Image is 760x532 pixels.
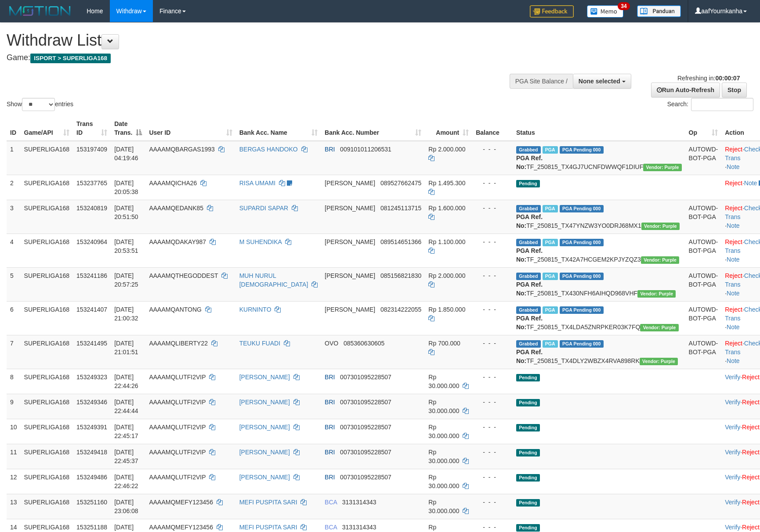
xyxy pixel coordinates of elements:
label: Show entries [7,98,73,111]
div: - - - [476,271,509,280]
b: PGA Ref. No: [516,281,543,297]
a: Note [727,163,740,170]
span: AAAAMQLUTFI2VIP [149,449,206,456]
td: SUPERLIGA168 [21,444,73,469]
span: PGA Pending [560,239,604,246]
span: Vendor URL: https://trx4.1velocity.biz [637,290,676,298]
td: 12 [7,469,21,494]
span: Copy 081245113715 to clipboard [380,205,421,212]
a: Reject [742,424,760,431]
a: Verify [725,524,740,531]
span: [DATE] 22:45:37 [114,449,138,464]
td: AUTOWD-BOT-PGA [685,141,722,175]
span: [DATE] 22:44:26 [114,374,138,389]
td: SUPERLIGA168 [21,234,73,267]
td: AUTOWD-BOT-PGA [685,335,722,369]
span: Rp 1.850.000 [428,306,465,313]
td: SUPERLIGA168 [21,335,73,369]
td: 10 [7,419,21,444]
span: Vendor URL: https://trx4.1velocity.biz [640,358,678,365]
th: Amount: activate to sort column ascending [425,116,472,141]
a: Reject [725,272,742,279]
span: [PERSON_NAME] [325,306,375,313]
a: Verify [725,399,740,406]
a: Reject [725,146,742,153]
span: [DATE] 22:45:17 [114,424,138,439]
span: Pending [516,449,540,457]
span: Rp 2.000.000 [428,146,465,153]
input: Search: [691,98,753,111]
td: AUTOWD-BOT-PGA [685,267,722,301]
button: None selected [573,74,631,89]
td: 2 [7,175,21,200]
label: Search: [667,98,753,111]
span: Marked by aafsoumeymey [543,146,558,154]
span: Vendor URL: https://trx4.1velocity.biz [641,223,680,230]
td: SUPERLIGA168 [21,369,73,394]
span: [DATE] 23:06:08 [114,499,138,514]
a: Reject [742,474,760,481]
th: Trans ID: activate to sort column ascending [73,116,111,141]
td: 4 [7,234,21,267]
strong: 00:00:07 [715,75,740,82]
a: [PERSON_NAME] [239,374,290,381]
a: Note [727,290,740,297]
span: [PERSON_NAME] [325,272,375,279]
span: AAAAMQLUTFI2VIP [149,374,206,381]
span: Pending [516,180,540,187]
span: AAAAMQDAKAY987 [149,238,206,245]
span: 153249486 [76,474,107,481]
span: PGA Pending [560,146,604,154]
span: BRI [325,374,335,381]
span: Grabbed [516,239,541,246]
span: 153251160 [76,499,107,506]
span: Marked by aafheankoy [543,273,558,280]
div: - - - [476,237,509,246]
span: AAAAMQEDANK85 [149,205,203,212]
td: SUPERLIGA168 [21,267,73,301]
a: Reject [742,399,760,406]
span: Rp 2.000.000 [428,272,465,279]
span: Grabbed [516,205,541,212]
span: AAAAMQLUTFI2VIP [149,424,206,431]
td: 9 [7,394,21,419]
span: 153251188 [76,524,107,531]
span: Refreshing in: [677,75,740,82]
span: PGA Pending [560,306,604,314]
th: Game/API: activate to sort column ascending [21,116,73,141]
td: SUPERLIGA168 [21,301,73,335]
a: Note [727,324,740,331]
a: Note [727,222,740,229]
td: SUPERLIGA168 [21,394,73,419]
a: Reject [725,306,742,313]
span: 153241186 [76,272,107,279]
a: Note [727,357,740,364]
td: AUTOWD-BOT-PGA [685,234,722,267]
b: PGA Ref. No: [516,315,543,331]
span: Grabbed [516,273,541,280]
span: Pending [516,424,540,431]
th: Status [513,116,685,141]
span: Rp 30.000.000 [428,424,459,439]
h1: Withdraw List [7,32,498,49]
span: 34 [618,2,630,10]
span: Pending [516,524,540,532]
b: PGA Ref. No: [516,349,543,364]
span: AAAAMQMEFY123456 [149,499,213,506]
span: [PERSON_NAME] [325,180,375,187]
td: AUTOWD-BOT-PGA [685,301,722,335]
div: - - - [476,498,509,507]
a: M SUHENDIKA [239,238,282,245]
a: Reject [725,205,742,212]
span: ISPORT > SUPERLIGA168 [30,54,111,63]
td: SUPERLIGA168 [21,200,73,234]
span: 153240964 [76,238,107,245]
th: ID [7,116,21,141]
div: PGA Site Balance / [510,74,573,89]
td: SUPERLIGA168 [21,494,73,519]
span: Rp 1.495.300 [428,180,465,187]
span: AAAAMQLUTFI2VIP [149,399,206,406]
span: Marked by aafsoycanthlai [543,340,558,348]
span: 153249323 [76,374,107,381]
a: MEFI PUSPITA SARI [239,524,297,531]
